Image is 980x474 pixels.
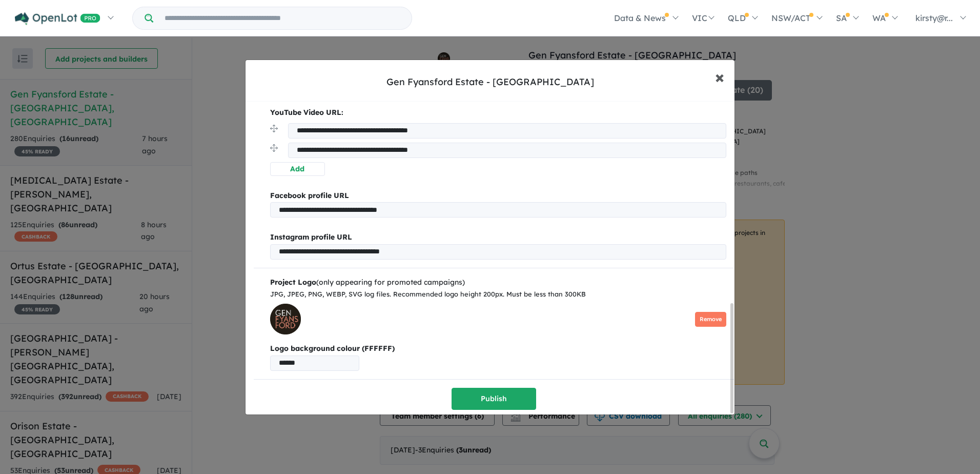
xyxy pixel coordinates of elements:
button: Publish [452,388,536,410]
b: Logo background colour (FFFFFF) [270,343,726,355]
div: Gen Fyansford Estate - [GEOGRAPHIC_DATA] [386,75,594,89]
b: Instagram profile URL [270,232,352,242]
input: Try estate name, suburb, builder or developer [155,7,410,29]
p: YouTube Video URL: [270,107,726,119]
b: Project Logo [270,278,316,287]
span: kirsty@r... [915,13,953,23]
button: Add [270,162,325,176]
button: Remove [695,312,726,327]
img: drag.svg [270,144,278,152]
div: JPG, JPEG, PNG, WEBP, SVG log files. Recommended logo height 200px. Must be less than 300KB [270,289,726,300]
img: Gen%20Fyansford%20Estate%20-%20Fyansford%20Logo.png [270,304,301,334]
span: × [715,66,724,88]
img: Openlot PRO Logo White [15,12,100,25]
b: Facebook profile URL [270,191,349,200]
img: drag.svg [270,125,278,132]
div: (only appearing for promoted campaigns) [270,276,726,289]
